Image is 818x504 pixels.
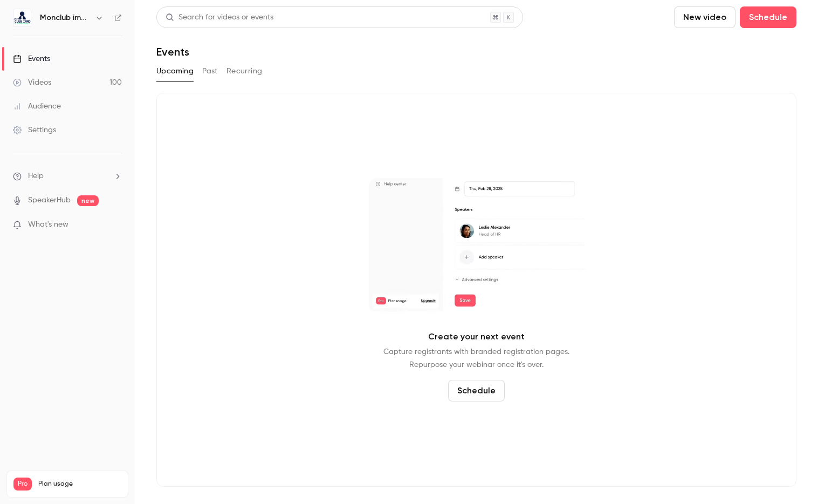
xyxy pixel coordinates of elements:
span: Pro [13,478,32,491]
button: Past [202,63,218,80]
span: new [77,195,99,206]
a: SpeakerHub [28,195,71,206]
button: Schedule [740,6,796,28]
div: Videos [13,77,51,88]
h1: Events [156,45,189,58]
iframe: Noticeable Trigger [109,220,122,230]
p: Capture registrants with branded registration pages. Repurpose your webinar once it's over. [383,345,569,371]
button: Recurring [226,63,263,80]
button: Schedule [448,380,505,401]
div: Settings [13,125,56,135]
img: Monclub immo [13,9,31,26]
div: Audience [13,101,61,112]
button: Upcoming [156,63,194,80]
span: What's new [28,219,68,230]
span: Help [28,171,44,182]
p: Create your next event [428,330,525,343]
div: Search for videos or events [166,12,273,23]
span: Plan usage [38,480,121,488]
div: Events [13,53,50,64]
button: New video [674,6,735,28]
li: help-dropdown-opener [13,171,122,182]
h6: Monclub immo [40,12,91,23]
